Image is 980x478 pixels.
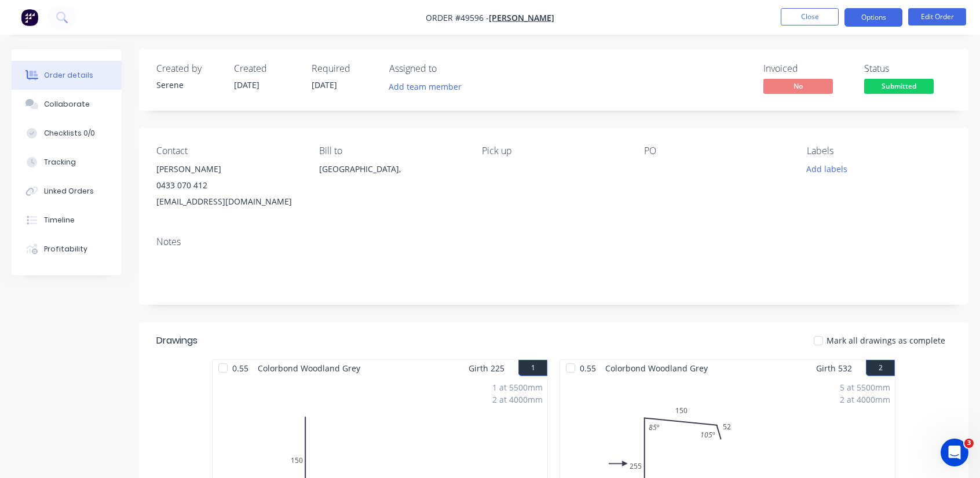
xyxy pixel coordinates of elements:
[156,161,301,210] div: [PERSON_NAME]0433 070 412[EMAIL_ADDRESS][DOMAIN_NAME]
[12,206,122,235] button: Timeline
[840,381,890,393] div: 5 at 5500mm
[866,360,895,376] button: 2
[389,79,468,94] button: Add team member
[12,90,122,119] button: Collaborate
[518,360,547,376] button: 1
[781,8,839,25] button: Close
[12,119,122,148] button: Checklists 0/0
[156,194,301,210] div: [EMAIL_ADDRESS][DOMAIN_NAME]
[12,235,122,264] button: Profitability
[763,79,833,93] span: No
[12,148,122,177] button: Tracking
[492,393,543,406] div: 2 at 4000mm
[156,161,301,177] div: [PERSON_NAME]
[864,79,934,96] button: Submitted
[575,360,601,377] span: 0.55
[21,9,38,26] img: Factory
[253,360,365,377] span: Colorbond Woodland Grey
[807,145,951,156] div: Labels
[228,360,253,377] span: 0.55
[12,61,122,90] button: Order details
[44,215,75,225] div: Timeline
[44,186,94,196] div: Linked Orders
[44,157,76,167] div: Tracking
[234,79,259,90] span: [DATE]
[383,79,468,94] button: Add team member
[601,360,712,377] span: Colorbond Woodland Grey
[827,334,945,346] span: Mark all drawings as complete
[312,79,337,90] span: [DATE]
[156,236,951,247] div: Notes
[389,63,505,74] div: Assigned to
[44,70,93,81] div: Order details
[763,63,850,74] div: Invoiced
[864,79,934,93] span: Submitted
[941,439,968,466] iframe: Intercom live chat
[44,128,95,138] div: Checklists 0/0
[156,63,220,74] div: Created by
[156,177,301,194] div: 0433 070 412
[44,99,90,110] div: Collaborate
[156,79,220,91] div: Serene
[469,360,504,377] span: Girth 225
[816,360,852,377] span: Girth 532
[840,393,890,406] div: 2 at 4000mm
[44,244,87,254] div: Profitability
[644,145,788,156] div: PO
[489,12,554,23] a: [PERSON_NAME]
[312,63,375,74] div: Required
[156,145,301,156] div: Contact
[156,334,198,348] div: Drawings
[234,63,298,74] div: Created
[319,161,463,198] div: [GEOGRAPHIC_DATA],
[864,63,951,74] div: Status
[482,145,626,156] div: Pick up
[319,145,463,156] div: Bill to
[908,8,966,25] button: Edit Order
[319,161,463,177] div: [GEOGRAPHIC_DATA],
[426,12,489,23] span: Order #49596 -
[844,8,902,27] button: Options
[492,381,543,393] div: 1 at 5500mm
[12,177,122,206] button: Linked Orders
[964,439,974,448] span: 3
[800,161,854,177] button: Add labels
